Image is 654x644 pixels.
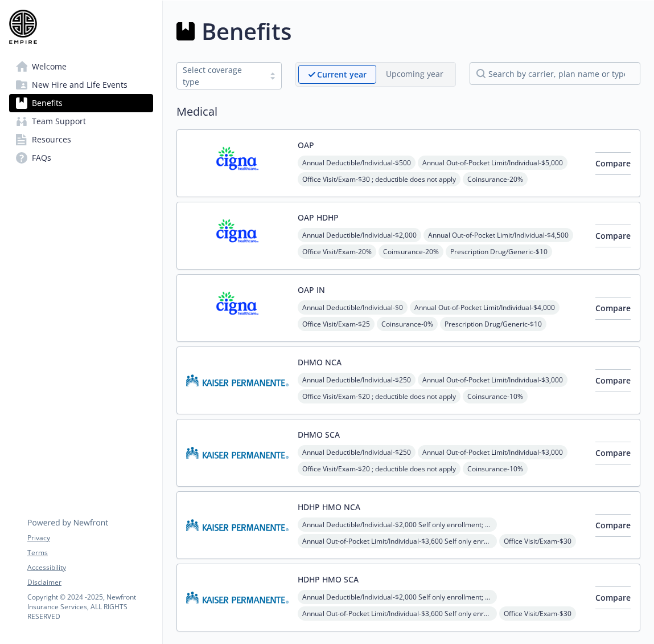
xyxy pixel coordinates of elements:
[595,369,631,392] button: Compare
[595,514,631,537] button: Compare
[9,149,153,167] a: FAQs
[440,317,546,331] span: Prescription Drug/Generic - $10
[298,590,497,604] span: Annual Deductible/Individual - $2,000 Self only enrollment; $3,300 for any one member within a Fa...
[470,62,640,85] input: search by carrier, plan name or type
[32,112,86,131] span: Team Support
[595,152,631,175] button: Compare
[317,68,367,80] p: Current year
[298,356,342,368] button: DHMO NCA
[499,534,576,548] span: Office Visit/Exam - $30
[595,230,631,241] span: Compare
[298,244,376,259] span: Office Visit/Exam - 20%
[186,429,289,477] img: Kaiser Permanente Insurance Company carrier logo
[376,65,453,84] span: Upcoming year
[186,139,289,188] img: CIGNA carrier logo
[9,58,153,76] a: Welcome
[595,375,631,386] span: Compare
[298,317,375,331] span: Office Visit/Exam - $25
[27,548,153,558] a: Terms
[595,442,631,464] button: Compare
[27,592,153,621] p: Copyright © 2024 - 2025 , Newfront Insurance Services, ALL RIGHTS RESERVED
[377,317,438,331] span: Coinsurance - 0%
[446,244,552,259] span: Prescription Drug/Generic - $10
[298,462,460,476] span: Office Visit/Exam - $20 ; deductible does not apply
[186,356,289,405] img: Kaiser Permanente Insurance Company carrier logo
[595,297,631,320] button: Compare
[186,284,289,332] img: CIGNA carrier logo
[463,462,528,476] span: Coinsurance - 10%
[410,300,560,315] span: Annual Out-of-Pocket Limit/Individual - $4,000
[298,373,416,387] span: Annual Deductible/Individual - $250
[298,228,421,242] span: Annual Deductible/Individual - $2,000
[298,300,408,315] span: Annual Deductible/Individual - $0
[298,606,497,621] span: Annual Out-of-Pocket Limit/Individual - $3,600 Self only enrollment; $3,600 for any one member wi...
[176,103,640,120] h2: Medical
[298,501,360,513] button: HDHP HMO NCA
[595,520,631,531] span: Compare
[595,586,631,609] button: Compare
[9,131,153,149] a: Resources
[32,131,71,149] span: Resources
[298,389,460,403] span: Office Visit/Exam - $20 ; deductible does not apply
[379,244,443,259] span: Coinsurance - 20%
[298,211,339,223] button: OAP HDHP
[27,577,153,588] a: Disclaimer
[418,156,567,170] span: Annual Out-of-Pocket Limit/Individual - $5,000
[186,573,289,622] img: Kaiser Permanente Insurance Company carrier logo
[595,158,631,169] span: Compare
[32,58,67,76] span: Welcome
[418,373,567,387] span: Annual Out-of-Pocket Limit/Individual - $3,000
[298,284,325,296] button: OAP IN
[595,447,631,458] span: Compare
[201,14,291,48] h1: Benefits
[298,429,340,441] button: DHMO SCA
[423,228,573,242] span: Annual Out-of-Pocket Limit/Individual - $4,500
[595,303,631,313] span: Compare
[386,68,443,80] p: Upcoming year
[27,533,153,543] a: Privacy
[298,156,416,170] span: Annual Deductible/Individual - $500
[298,517,497,532] span: Annual Deductible/Individual - $2,000 Self only enrollment; $3,300 for any one member within a Fa...
[595,592,631,603] span: Compare
[298,139,314,151] button: OAP
[32,76,127,94] span: New Hire and Life Events
[463,389,528,403] span: Coinsurance - 10%
[298,172,460,186] span: Office Visit/Exam - $30 ; deductible does not apply
[595,225,631,247] button: Compare
[32,94,63,112] span: Benefits
[9,94,153,112] a: Benefits
[298,573,359,585] button: HDHP HMO SCA
[298,445,416,459] span: Annual Deductible/Individual - $250
[186,211,289,260] img: CIGNA carrier logo
[298,534,497,548] span: Annual Out-of-Pocket Limit/Individual - $3,600 Self only enrollment; $3,600 for any one member wi...
[499,606,576,621] span: Office Visit/Exam - $30
[27,563,153,573] a: Accessibility
[418,445,567,459] span: Annual Out-of-Pocket Limit/Individual - $3,000
[9,112,153,131] a: Team Support
[463,172,528,186] span: Coinsurance - 20%
[183,64,258,88] div: Select coverage type
[32,149,51,167] span: FAQs
[186,501,289,549] img: Kaiser Permanente Insurance Company carrier logo
[9,76,153,94] a: New Hire and Life Events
